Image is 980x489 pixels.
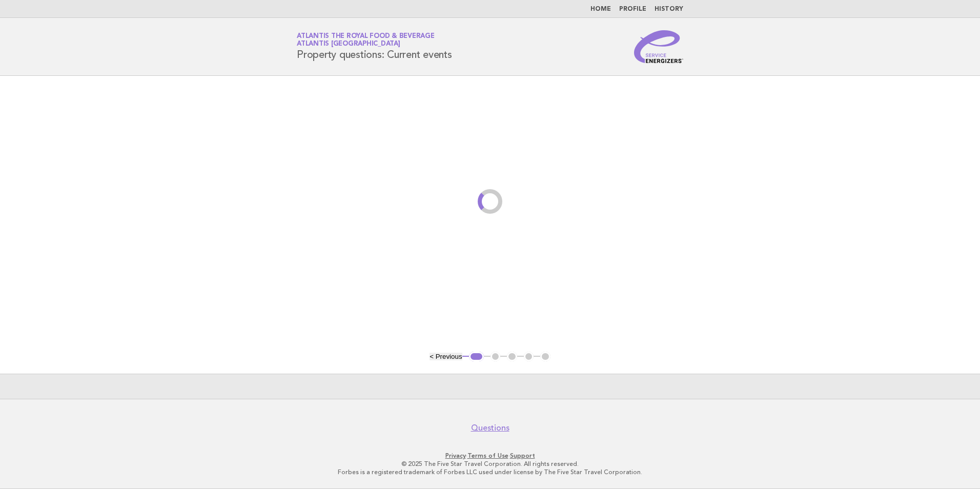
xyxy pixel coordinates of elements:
img: Service Energizers [634,30,683,63]
a: Home [590,6,611,12]
p: © 2025 The Five Star Travel Corporation. All rights reserved. [176,460,804,468]
h1: Property questions: Current events [297,33,452,60]
p: Forbes is a registered trademark of Forbes LLC used under license by The Five Star Travel Corpora... [176,468,804,476]
a: Profile [619,6,646,12]
a: Atlantis the Royal Food & BeverageAtlantis [GEOGRAPHIC_DATA] [297,33,435,47]
span: Atlantis [GEOGRAPHIC_DATA] [297,41,400,48]
p: · · [176,452,804,460]
a: History [655,6,683,12]
a: Questions [471,423,509,433]
a: Terms of Use [467,452,508,459]
a: Support [510,452,535,459]
a: Privacy [445,452,466,459]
